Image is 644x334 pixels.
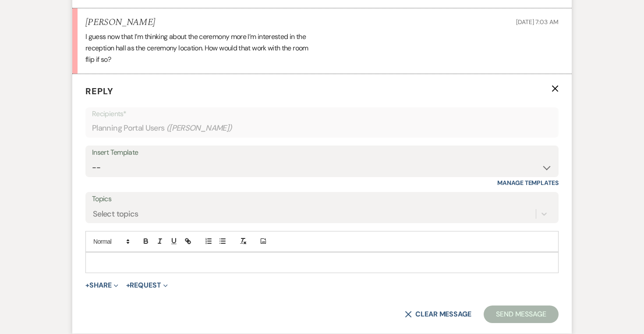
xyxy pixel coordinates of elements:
[85,85,113,97] span: Reply
[93,208,138,220] div: Select topics
[497,179,559,187] a: Manage Templates
[405,311,471,318] button: Clear message
[126,282,168,289] button: Request
[126,282,130,289] span: +
[484,306,559,323] button: Send Message
[166,122,232,134] span: ( [PERSON_NAME] )
[516,18,559,26] span: [DATE] 7:03 AM
[85,282,118,289] button: Share
[85,31,559,65] div: I guess now that I’m thinking about the ceremony more I’m interested in the reception hall as the...
[92,108,552,120] p: Recipients*
[85,17,155,28] h5: [PERSON_NAME]
[92,120,552,137] div: Planning Portal Users
[92,146,552,159] div: Insert Template
[85,282,89,289] span: +
[92,193,552,206] label: Topics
